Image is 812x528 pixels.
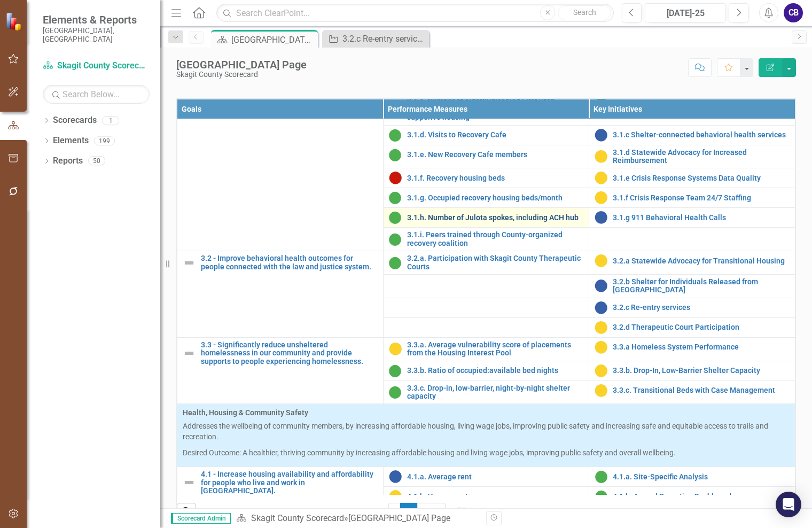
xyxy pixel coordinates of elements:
div: » [236,513,478,525]
div: Skagit County Scorecard [176,71,307,79]
span: Health, Housing & Community Safety [183,407,790,418]
img: Not Defined [183,476,196,489]
a: 3.3.c. Drop-in, low-barrier, night-by-night shelter capacity [407,384,584,401]
td: Double-Click to Edit Right Click for Context Menu [589,487,795,507]
p: Desired Outcome: A healthier, thriving community by increasing affordable housing and living wage... [183,447,790,458]
a: 4.1.b. Annual Reporting Dashboard [613,493,790,501]
a: 3.2.c Re-entry services [613,304,790,312]
td: Double-Click to Edit Right Click for Context Menu [383,228,589,251]
span: Scorecard Admin [171,513,231,524]
td: Double-Click to Edit Right Click for Context Menu [589,188,795,208]
td: Double-Click to Edit Right Click for Context Menu [589,125,795,145]
div: [GEOGRAPHIC_DATA] Page [348,513,450,523]
img: Caution [389,343,402,355]
img: No Information [595,211,607,224]
div: 1 [102,116,119,125]
td: Double-Click to Edit [177,404,795,467]
img: On Target [389,233,402,246]
td: Double-Click to Edit Right Click for Context Menu [383,381,589,404]
td: Double-Click to Edit Right Click for Context Menu [383,168,589,188]
td: Double-Click to Edit Right Click for Context Menu [589,361,795,381]
img: On Target [389,191,402,204]
img: Caution [595,384,607,397]
td: Double-Click to Edit Right Click for Context Menu [177,251,384,338]
div: 50 [88,157,105,166]
a: Skagit County Scorecard [251,513,344,523]
td: Double-Click to Edit Right Click for Context Menu [383,467,589,487]
span: Search [573,8,596,17]
img: Caution [595,191,607,204]
span: › [439,507,441,517]
a: 3.1.f Crisis Response Team 24/7 Staffing [613,194,790,202]
img: On Target [595,490,607,503]
a: 3.2 - Improve behavioral health outcomes for people connected with the law and justice system. [201,254,378,271]
img: No Information [595,301,607,314]
a: Skagit County Scorecard [43,60,150,72]
span: 1 [400,503,417,521]
div: [GEOGRAPHIC_DATA] Page [231,33,315,46]
a: 4.1 - Increase housing availability and affordability for people who live and work in [GEOGRAPHIC... [201,470,378,495]
img: Caution [595,364,607,377]
img: Caution [595,150,607,163]
img: On Target [389,386,402,399]
td: Double-Click to Edit Right Click for Context Menu [589,298,795,317]
a: 3.2.c Re-entry services [325,32,426,45]
img: Not Defined [183,347,196,360]
a: 4.1.b. Vacancy rate [407,493,584,501]
td: Double-Click to Edit Right Click for Context Menu [589,467,795,487]
img: Below Plan [389,172,402,184]
td: Double-Click to Edit Right Click for Context Menu [383,487,589,507]
div: Open Intercom Messenger [776,492,801,517]
div: [DATE]-25 [649,7,722,20]
a: 3.3 - Significantly reduce unsheltered homelessness in our community and provide supports to peop... [201,341,378,366]
td: Double-Click to Edit Right Click for Context Menu [589,208,795,228]
span: ‹ [393,507,396,517]
img: Not Defined [183,257,196,269]
a: 3.1.i. Peers trained through County-organized recovery coalition [407,231,584,247]
a: Scorecards [53,114,97,127]
button: Search [558,5,611,20]
a: 3.2.d Therapeutic Court Participation [613,323,790,331]
img: ClearPoint Strategy [5,12,24,31]
small: [GEOGRAPHIC_DATA], [GEOGRAPHIC_DATA] [43,26,150,44]
td: Double-Click to Edit Right Click for Context Menu [383,145,589,168]
img: Caution [389,490,402,503]
a: Reports [53,155,83,167]
a: 4.1.a. Average rent [407,473,584,481]
input: Search Below... [43,85,150,104]
img: Caution [595,341,607,354]
td: Double-Click to Edit Right Click for Context Menu [589,145,795,168]
a: 3.1.d. Visits to Recovery Cafe [407,131,584,139]
img: Caution [595,254,607,267]
td: Double-Click to Edit Right Click for Context Menu [589,251,795,275]
td: Double-Click to Edit Right Click for Context Menu [383,188,589,208]
img: On Target [389,129,402,142]
img: No Information [595,129,607,142]
a: 3.2.a Statewide Advocacy for Transitional Housing [613,257,790,265]
img: No Information [595,279,607,292]
div: 199 [94,136,115,145]
td: Double-Click to Edit Right Click for Context Menu [177,70,384,251]
a: 3.1.e. New Recovery Cafe members [407,151,584,159]
img: On Target [389,211,402,224]
input: Search ClearPoint... [216,4,614,22]
td: Double-Click to Edit Right Click for Context Menu [589,168,795,188]
td: Double-Click to Edit Right Click for Context Menu [383,361,589,381]
span: Elements & Reports [43,13,150,26]
td: Double-Click to Edit Right Click for Context Menu [383,125,589,145]
a: 3.1.d Statewide Advocacy for Increased Reimbursement [613,149,790,165]
div: 3.2.c Re-entry services [342,32,426,45]
div: CB [784,3,803,22]
img: On Target [389,364,402,377]
img: No Information [389,470,402,483]
img: Caution [595,321,607,334]
td: Double-Click to Edit Right Click for Context Menu [589,274,795,298]
a: 3.2.b Shelter for Individuals Released from [GEOGRAPHIC_DATA] [613,278,790,294]
img: On Target [389,257,402,269]
td: Double-Click to Edit Right Click for Context Menu [383,208,589,228]
a: Elements [53,135,89,147]
img: On Target [389,149,402,161]
button: [DATE]-25 [645,3,726,22]
td: Double-Click to Edit Right Click for Context Menu [589,317,795,337]
a: 4.1.a. Site-Specific Analysis [613,473,790,481]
